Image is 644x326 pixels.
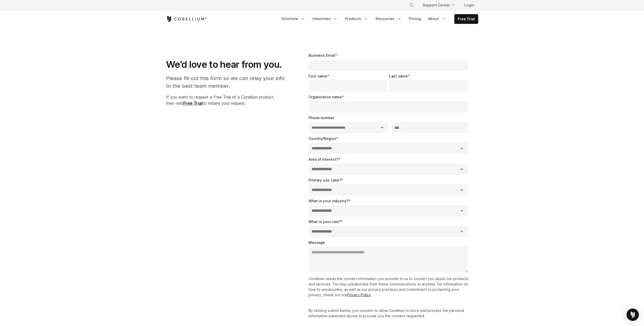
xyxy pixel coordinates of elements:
[347,293,371,297] a: Privacy Policy
[309,219,341,224] span: What is your role?
[407,1,416,10] button: Search
[166,59,290,70] h1: We’d love to hear from you.
[309,240,325,245] span: Message
[309,136,336,141] span: Country/Region
[166,74,290,90] p: Please fill out this form so we can relay your info to the best team member.
[309,74,327,78] span: First name
[309,199,349,203] span: What is your industry?
[389,74,408,78] span: Last name
[166,94,290,106] p: If you want to request a Free Trial of a Corellium product, then visit to initiate your request.
[278,14,309,23] a: Solutions
[309,53,335,57] span: Business Email
[372,14,405,23] a: Resources
[425,14,449,23] a: About
[309,178,341,182] span: Primary use case?
[183,101,203,106] a: Free Trial
[309,95,342,99] span: Organization name
[166,16,207,22] a: Corellium Home
[627,309,639,321] div: Open Intercom Messenger
[278,14,478,24] div: Navigation Menu
[406,14,424,23] a: Pricing
[342,14,371,23] a: Products
[418,1,458,10] a: Support Center
[460,1,478,10] a: Login
[309,276,470,298] p: Corellium needs the contact information you provide to us to contact you about our products and s...
[309,308,470,319] p: By clicking submit below, you consent to allow Corellium to store and process the personal inform...
[455,14,478,24] a: Free Trial
[309,157,338,161] span: Area of interest?
[309,116,334,120] span: Phone number
[403,1,478,10] div: Navigation Menu
[310,14,341,23] a: Industries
